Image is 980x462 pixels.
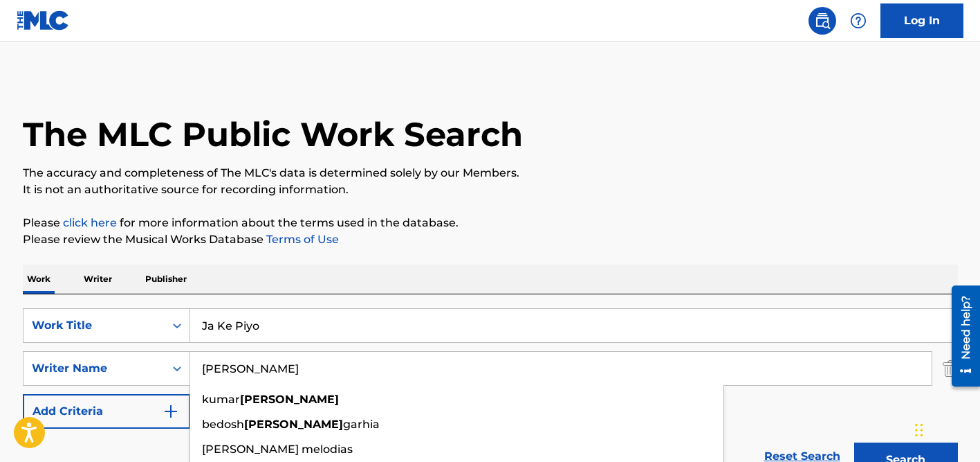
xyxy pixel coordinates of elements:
[880,3,963,38] a: Log In
[23,394,190,429] button: Add Criteria
[911,396,980,462] iframe: Chat Widget
[23,215,958,231] p: Please for more information about the terms used in the database.
[850,12,867,29] img: help
[343,418,380,431] span: garhia
[23,165,958,181] p: The accuracy and completeness of The MLC's data is determined solely by our Members.
[844,7,872,35] div: Help
[23,231,958,248] p: Please review the Musical Works Database
[915,409,923,451] div: Drag
[244,418,343,431] strong: [PERSON_NAME]
[23,181,958,198] p: It is not an authoritative source for recording information.
[141,265,191,294] p: Publisher
[23,114,523,155] h1: The MLC Public Work Search
[202,418,244,431] span: bedosh
[80,265,116,294] p: Writer
[808,7,836,35] a: Public Search
[23,265,55,294] p: Work
[240,393,339,406] strong: [PERSON_NAME]
[202,393,240,406] span: kumar
[202,443,353,456] span: [PERSON_NAME] melodias
[32,360,156,377] div: Writer Name
[17,10,70,30] img: MLC Logo
[163,403,179,420] img: 9d2ae6d4665cec9f34b9.svg
[814,12,831,29] img: search
[941,280,980,391] iframe: Resource Center
[63,216,117,229] a: click here
[264,233,339,246] a: Terms of Use
[32,317,156,334] div: Work Title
